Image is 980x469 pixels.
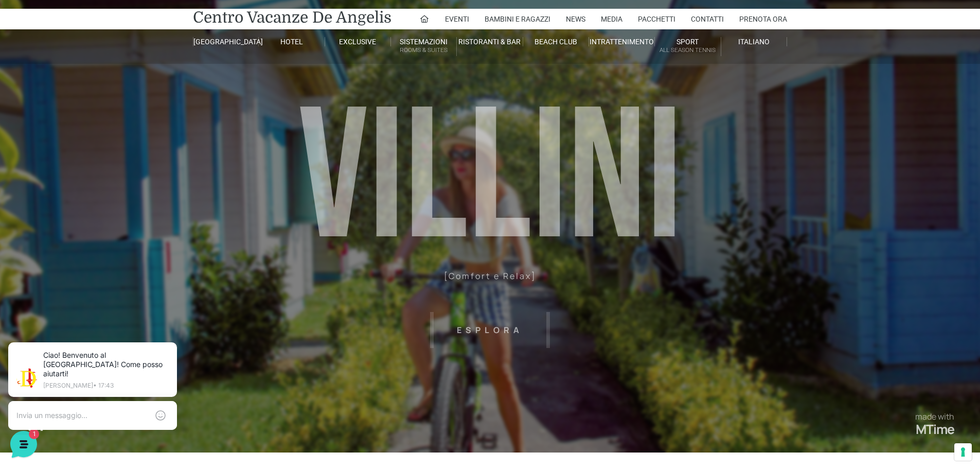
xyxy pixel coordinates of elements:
[49,21,175,48] p: Ciao! Benvenuto al [GEOGRAPHIC_DATA]! Come posso aiutarti!
[8,331,72,354] button: Home
[721,37,787,46] a: Italiano
[89,345,117,354] p: Messaggi
[67,136,152,144] span: Inizia una conversazione
[325,37,391,46] a: Exclusive
[193,37,259,46] a: [GEOGRAPHIC_DATA]
[49,53,175,59] p: [PERSON_NAME] • 17:43
[158,345,173,354] p: Aiuto
[179,111,189,121] span: 1
[566,9,585,29] a: News
[92,82,189,91] a: [DEMOGRAPHIC_DATA] tutto
[23,38,43,59] img: light
[16,130,189,150] button: Inizia una conversazione
[601,9,622,29] a: Media
[638,9,675,29] a: Pacchetti
[16,82,87,91] span: Le tue conversazioni
[193,7,391,28] a: Centro Vacanze De Angelis
[169,99,189,108] p: [DATE]
[485,9,550,29] a: Bambini e Ragazzi
[12,95,193,126] a: [PERSON_NAME]Ciao! Benvenuto al [GEOGRAPHIC_DATA]! Come posso aiutarti![DATE]1
[23,193,168,203] input: Cerca un articolo...
[391,37,457,56] a: SistemazioniRooms & Suites
[103,329,110,337] span: 1
[72,331,135,354] button: 1Messaggi
[523,37,589,46] a: Beach Club
[738,38,770,46] span: Italiano
[655,37,721,56] a: SportAll Season Tennis
[8,8,173,41] h2: Ciao da De Angelis Resort 👋
[134,331,198,354] button: Aiuto
[954,443,972,461] button: Le tue preferenze relative al consenso per le tecnologie di tracciamento
[31,345,48,354] p: Home
[259,37,325,46] a: Hotel
[589,37,655,46] a: Intrattenimento
[8,45,173,66] p: La nostra missione è rendere la tua esperienza straordinaria!
[43,111,163,121] p: Ciao! Benvenuto al [GEOGRAPHIC_DATA]! Come posso aiutarti!
[16,171,80,179] span: Trova una risposta
[457,37,523,46] a: Ristoranti & Bar
[691,9,724,29] a: Contatti
[655,45,720,55] small: All Season Tennis
[445,9,469,29] a: Eventi
[391,45,456,55] small: Rooms & Suites
[8,429,39,460] iframe: Customerly Messenger Launcher
[43,99,163,109] span: [PERSON_NAME]
[739,9,787,29] a: Prenota Ora
[16,100,37,120] img: light
[110,171,189,179] a: Apri Centro Assistenza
